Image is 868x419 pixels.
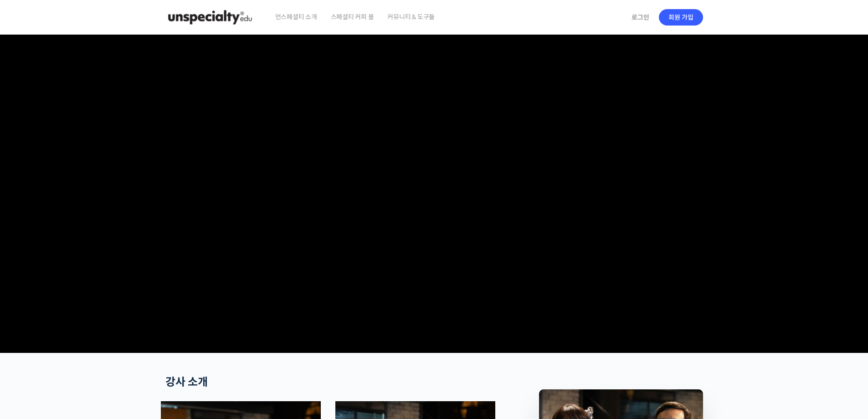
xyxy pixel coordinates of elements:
a: 로그인 [626,7,655,28]
a: 회원 가입 [659,9,703,26]
h2: 강사 소개 [165,376,491,389]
